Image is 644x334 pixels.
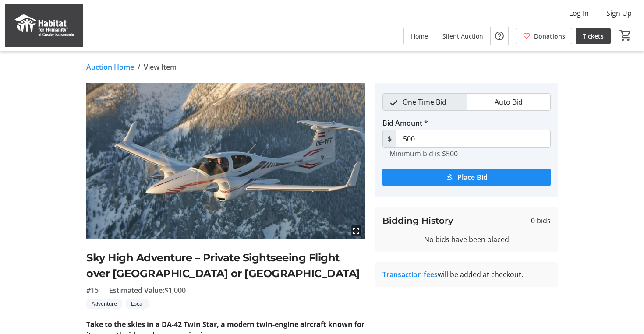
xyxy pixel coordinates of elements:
[457,172,488,183] span: Place Bid
[382,270,438,279] a: Transaction fees
[583,32,604,41] span: Tickets
[569,8,589,18] span: Log In
[86,299,122,309] tr-label-badge: Adventure
[404,28,435,44] a: Home
[397,94,452,110] span: One Time Bid
[576,28,611,44] a: Tickets
[5,4,83,47] img: Habitat for Humanity of Greater Sacramento's Logo
[606,8,632,18] span: Sign Up
[138,62,140,72] span: /
[382,269,551,280] div: will be added at checkout.
[516,28,572,44] a: Donations
[599,6,639,20] button: Sign Up
[86,285,99,295] span: #15
[86,62,134,72] a: Auction Home
[382,118,428,128] label: Bid Amount *
[126,299,149,309] tr-label-badge: Local
[351,225,361,236] mat-icon: fullscreen
[534,32,565,41] span: Donations
[389,149,458,158] tr-hint: Minimum bid is $500
[382,234,551,245] div: No bids have been placed
[109,285,186,295] span: Estimated Value: $1,000
[382,214,453,227] h3: Bidding History
[435,28,490,44] a: Silent Auction
[144,62,177,72] span: View Item
[618,28,633,43] button: Cart
[442,32,483,41] span: Silent Auction
[411,32,428,41] span: Home
[562,6,596,20] button: Log In
[86,250,365,281] h2: Sky High Adventure – Private Sightseeing Flight over [GEOGRAPHIC_DATA] or [GEOGRAPHIC_DATA]
[489,94,528,110] span: Auto Bid
[491,27,508,45] button: Help
[382,130,396,148] span: $
[86,83,365,239] img: Image
[531,215,551,226] span: 0 bids
[382,169,551,186] button: Place Bid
